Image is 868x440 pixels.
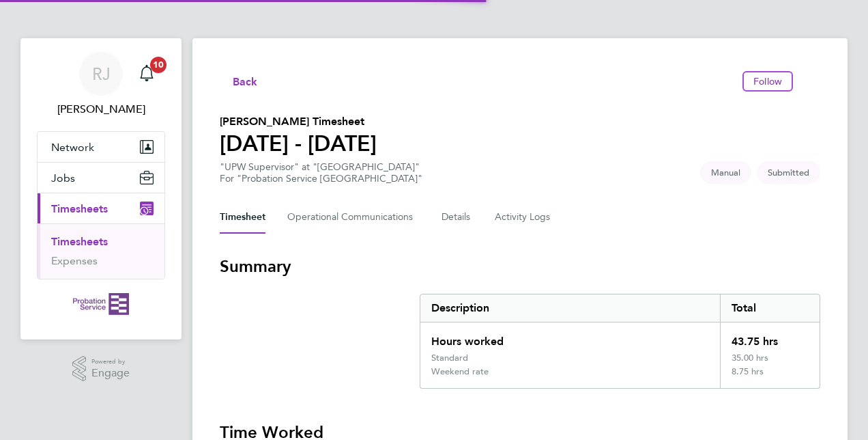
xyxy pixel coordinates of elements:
[38,193,164,223] button: Timesheets
[233,74,258,90] span: Back
[720,366,820,388] div: 8.75 hrs
[798,78,820,85] button: Timesheets Menu
[220,256,820,277] h3: Summary
[720,322,820,353] div: 43.75 hrs
[37,293,165,315] a: Go to home page
[220,161,422,184] div: "UPW Supervisor" at "[GEOGRAPHIC_DATA]"
[51,202,108,215] span: Timesheets
[720,353,820,366] div: 35.00 hrs
[91,356,130,368] span: Powered by
[220,201,265,234] button: Timesheet
[91,368,130,379] span: Engage
[51,171,75,184] span: Jobs
[220,130,377,157] h1: [DATE] - [DATE]
[720,294,820,322] div: Total
[431,353,468,363] div: Standard
[150,57,167,73] span: 10
[757,161,820,184] span: This timesheet is Submitted.
[420,322,720,353] div: Hours worked
[442,201,473,234] button: Details
[38,132,164,162] button: Network
[220,72,258,90] button: Back
[20,38,182,340] nav: Main navigation
[753,75,782,87] span: Follow
[220,113,377,130] h2: [PERSON_NAME] Timesheet
[287,201,420,234] button: Operational Communications
[73,293,128,315] img: probationservice-logo-retina.png
[700,161,751,184] span: This timesheet was manually created.
[495,201,552,234] button: Activity Logs
[51,235,108,248] a: Timesheets
[51,254,98,267] a: Expenses
[220,173,422,184] div: For "Probation Service [GEOGRAPHIC_DATA]"
[420,294,820,389] div: Summary
[420,294,720,322] div: Description
[37,52,165,118] a: RJ[PERSON_NAME]
[133,52,160,96] a: 10
[38,223,164,279] div: Timesheets
[431,366,489,377] div: Weekend rate
[51,141,94,154] span: Network
[92,65,111,83] span: RJ
[72,356,130,382] a: Powered byEngage
[37,101,165,118] span: Roderick Jones
[38,163,164,193] button: Jobs
[742,71,793,92] button: Follow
